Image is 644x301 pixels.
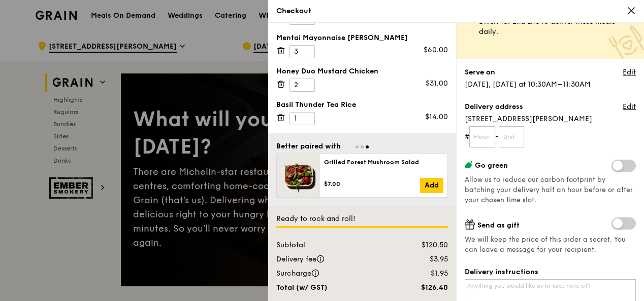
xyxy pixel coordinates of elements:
[276,100,448,110] div: Basil Thunder Tea Rice
[393,283,454,293] div: $126.40
[465,267,636,277] label: Delivery instructions
[276,66,448,77] div: Honey Duo Mustard Chicken
[324,180,420,188] div: $7.00
[608,25,644,61] img: Meal donation
[276,6,636,16] div: Checkout
[465,126,636,147] form: # -
[465,102,523,112] label: Delivery address
[270,240,393,250] div: Subtotal
[361,145,364,148] span: Go to slide 2
[324,158,443,166] div: Grilled Forest Mushroom Salad
[393,254,454,265] div: $3.95
[465,67,495,78] label: Serve on
[469,126,495,147] input: Floor
[426,79,448,89] div: $31.00
[276,214,448,224] div: Ready to rock and roll!
[270,254,393,265] div: Delivery fee
[465,176,633,204] span: Allow us to reduce our carbon footprint by batching your delivery half an hour before or after yo...
[424,45,448,55] div: $60.00
[356,145,359,148] span: Go to slide 1
[270,269,393,279] div: Surcharge
[425,112,448,122] div: $14.00
[477,221,520,230] span: Send as gift
[465,235,636,255] span: We will keep the price of this order a secret. You can leave a message for your recipient.
[499,126,525,147] input: Unit
[366,145,369,148] span: Go to slide 3
[475,161,508,170] span: Go green
[276,141,341,152] div: Better paired with
[623,67,636,78] a: Edit
[393,269,454,279] div: $1.95
[270,283,393,293] div: Total (w/ GST)
[393,240,454,250] div: $120.50
[623,102,636,112] a: Edit
[465,114,636,124] span: [STREET_ADDRESS][PERSON_NAME]
[276,33,448,43] div: Mentai Mayonnaise [PERSON_NAME]
[465,80,591,89] span: [DATE], [DATE] at 10:30AM–11:30AM
[420,178,443,193] a: Add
